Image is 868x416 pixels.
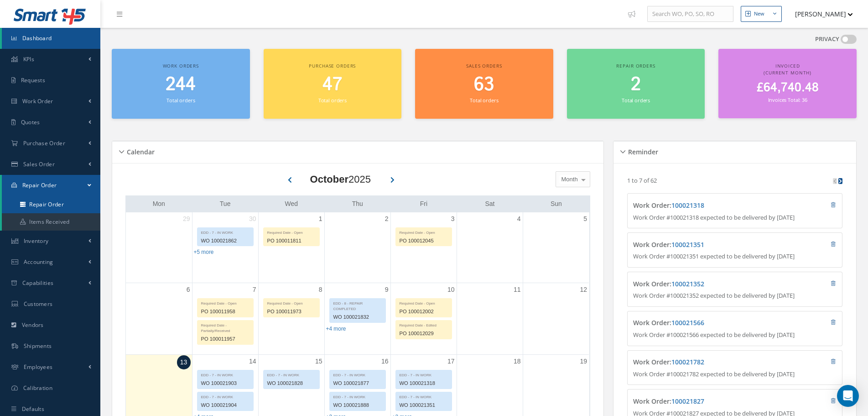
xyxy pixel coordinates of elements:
div: PO 100011811 [264,236,319,246]
span: Repair orders [616,63,655,69]
div: WO 100021862 [198,236,253,246]
td: October 7, 2025 [192,283,258,355]
a: Sunday [549,198,564,210]
a: Saturday [483,198,497,210]
a: October 9, 2025 [383,283,390,296]
span: : [670,201,704,210]
td: September 29, 2025 [126,212,192,283]
span: Customers [24,300,53,308]
span: Calibration [23,384,52,392]
a: Repair orders 2 Total orders [567,49,705,119]
div: EDD - 7 - IN WORK [330,392,385,400]
small: Total orders [318,97,347,104]
span: : [670,318,704,327]
span: Sales orders [466,63,502,69]
p: Work Order #100021352 expected to be delivered by [DATE] [633,291,836,300]
input: Search WO, PO, SO, RO [647,6,733,22]
a: October 8, 2025 [317,283,324,296]
a: October 17, 2025 [446,355,457,368]
p: Work Order #100021782 expected to be delivered by [DATE] [633,370,836,379]
h5: Reminder [625,145,658,156]
a: Repair Order [2,175,100,196]
span: 47 [322,72,342,98]
button: [PERSON_NAME] [786,5,853,23]
a: Monday [151,198,167,210]
h4: Work Order [633,398,782,405]
div: EDD - 7 - IN WORK [396,392,452,400]
div: EDD - 7 - IN WORK [198,228,253,236]
span: Quotes [21,118,40,126]
p: Work Order #100021566 expected to be delivered by [DATE] [633,331,836,340]
a: October 12, 2025 [578,283,589,296]
a: Thursday [350,198,365,210]
td: September 30, 2025 [192,212,258,283]
h4: Work Order [633,202,782,210]
div: WO 100021828 [264,378,319,389]
span: Accounting [24,258,53,266]
h4: Work Order [633,358,782,366]
div: New [754,10,764,18]
a: Sales orders 63 Total orders [415,49,553,119]
a: Items Received [2,213,100,231]
div: Required Date - Open [264,228,319,236]
span: Purchase Order [23,139,65,147]
a: 100021352 [671,279,704,288]
a: Friday [418,198,429,210]
div: EDD - 7 - IN WORK [396,370,452,378]
a: 100021318 [671,201,704,210]
a: October 2, 2025 [383,212,390,226]
span: 63 [474,72,494,98]
span: Repair Order [22,181,57,189]
a: October 16, 2025 [379,355,390,368]
a: Repair Order [2,196,100,213]
a: October 3, 2025 [449,212,457,226]
div: PO 100012045 [396,236,452,246]
span: Month [559,175,578,184]
button: New [741,6,782,22]
div: 2025 [310,172,371,187]
div: WO 100021351 [396,400,452,411]
b: October [310,174,348,185]
td: October 6, 2025 [126,283,192,355]
span: Dashboard [22,34,52,42]
div: PO 100012002 [396,306,452,317]
a: Show 5 more events [194,249,214,255]
span: 2 [631,72,641,98]
div: WO 100021877 [330,378,385,389]
span: Inventory [24,237,49,245]
p: 1 to 7 of 62 [627,176,657,184]
a: October 5, 2025 [582,212,589,226]
a: October 11, 2025 [512,283,523,296]
div: EDD - 7 - IN WORK [198,392,253,400]
span: Work orders [163,63,199,69]
span: £64,740.48 [757,79,819,97]
a: October 19, 2025 [578,355,589,368]
small: Total orders [166,97,195,104]
div: Open Intercom Messenger [837,385,859,407]
a: October 7, 2025 [251,283,258,296]
td: October 3, 2025 [390,212,457,283]
div: WO 100021888 [330,400,385,411]
span: KPIs [23,55,34,63]
a: 100021827 [671,397,704,405]
small: Total orders [470,97,498,104]
a: Wednesday [283,198,300,210]
div: Required Date - Open [264,299,319,306]
small: Total orders [622,97,650,104]
div: Required Date - Open [396,299,452,306]
span: : [670,358,704,366]
div: WO 100021832 [330,312,385,322]
a: Show 4 more events [326,326,346,332]
a: Tuesday [218,198,233,210]
td: October 8, 2025 [258,283,324,355]
span: Employees [24,363,53,371]
p: Work Order #100021318 expected to be delivered by [DATE] [633,213,836,222]
a: Purchase orders 47 Total orders [264,49,402,119]
span: Shipments [24,342,52,350]
a: September 29, 2025 [181,212,192,226]
a: October 18, 2025 [512,355,523,368]
span: Purchase orders [309,63,356,69]
td: October 11, 2025 [457,283,523,355]
div: PO 100011973 [264,306,319,317]
div: EDD - 8 - REPAIR COMPLETED [330,299,385,312]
